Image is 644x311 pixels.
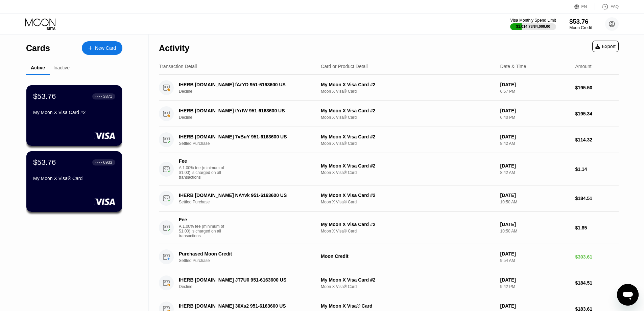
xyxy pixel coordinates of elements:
div: IHERB [DOMAIN_NAME] 7vBuY 951-6163600 USSettled PurchaseMy Moon X Visa Card #2Moon X Visa® Card[D... [159,127,619,153]
div: Decline [179,115,320,120]
div: EN [581,4,587,9]
div: Cards [26,43,50,53]
div: Activity [159,43,189,53]
div: IHERB [DOMAIN_NAME] 30Xs2 951-6163600 US [179,303,310,309]
div: $1.14 [575,166,619,172]
div: Moon Credit [569,25,592,30]
div: $1,014.78 / $4,000.00 [516,24,550,28]
div: Purchased Moon CreditSettled PurchaseMoon Credit[DATE]9:54 AM$303.61 [159,244,619,270]
div: Date & Time [500,64,526,69]
div: My Moon X Visa Card #2 [321,163,495,169]
div: [DATE] [500,303,570,309]
div: Purchased Moon Credit [179,251,310,257]
div: IHERB [DOMAIN_NAME] fArYD 951-6163600 USDeclineMy Moon X Visa Card #2Moon X Visa® Card[DATE]6:57 ... [159,75,619,101]
div: EN [574,3,595,10]
div: Decline [179,284,320,289]
div: 9:54 AM [500,258,570,263]
div: $53.76Moon Credit [569,18,592,30]
div: IHERB [DOMAIN_NAME] NAYvk 951-6163600 USSettled PurchaseMy Moon X Visa Card #2Moon X Visa® Card[D... [159,185,619,212]
div: [DATE] [500,193,570,198]
div: Moon X Visa® Card [321,200,495,204]
div: $1.85 [575,225,619,230]
div: IHERB [DOMAIN_NAME] JT7U0 951-6163600 US [179,277,310,283]
div: My Moon X Visa Card #2 [321,193,495,198]
div: 6:57 PM [500,89,570,94]
div: 6:40 PM [500,115,570,120]
div: 9:42 PM [500,284,570,289]
div: New Card [82,41,122,55]
div: Moon X Visa® Card [321,141,495,146]
div: 3871 [103,94,112,99]
div: My Moon X Visa Card #2 [321,277,495,283]
div: ● ● ● ● [95,95,102,97]
div: IHERB [DOMAIN_NAME] 7vBuY 951-6163600 US [179,134,310,139]
div: Settled Purchase [179,141,320,146]
div: My Moon X Visa Card #2 [321,108,495,113]
div: FAQ [595,3,619,10]
div: Card or Product Detail [321,64,368,69]
div: Moon X Visa® Card [321,170,495,175]
div: Decline [179,89,320,94]
div: IHERB [DOMAIN_NAME] JT7U0 951-6163600 USDeclineMy Moon X Visa Card #2Moon X Visa® Card[DATE]9:42 ... [159,270,619,296]
div: A 1.00% fee (minimum of $1.00) is charged on all transactions [179,165,230,180]
div: [DATE] [500,251,570,257]
div: $114.32 [575,137,619,142]
div: Moon X Visa® Card [321,284,495,289]
div: Active [31,65,45,70]
div: $184.51 [575,280,619,286]
div: ● ● ● ● [95,161,102,163]
div: IHERB [DOMAIN_NAME] fArYD 951-6163600 US [179,82,310,87]
div: $303.61 [575,254,619,260]
div: Settled Purchase [179,200,320,204]
div: Export [592,41,619,52]
div: My Moon X Visa® Card [33,176,115,181]
div: Moon X Visa® Card [321,115,495,120]
div: $53.76 [569,18,592,25]
div: [DATE] [500,108,570,113]
div: Settled Purchase [179,258,320,263]
div: My Moon X Visa Card #2 [33,110,115,115]
div: New Card [95,45,116,51]
div: $53.76 [33,158,56,167]
div: [DATE] [500,82,570,87]
div: Inactive [53,65,70,70]
div: $184.51 [575,196,619,201]
div: FeeA 1.00% fee (minimum of $1.00) is charged on all transactionsMy Moon X Visa Card #2Moon X Visa... [159,212,619,244]
div: $53.76● ● ● ●6933My Moon X Visa® Card [26,151,122,212]
div: Amount [575,64,591,69]
div: IHERB [DOMAIN_NAME] NAYvk 951-6163600 US [179,193,310,198]
div: Moon Credit [321,253,495,259]
div: FeeA 1.00% fee (minimum of $1.00) is charged on all transactionsMy Moon X Visa Card #2Moon X Visa... [159,153,619,185]
div: 8:42 AM [500,141,570,146]
div: [DATE] [500,222,570,227]
div: [DATE] [500,134,570,139]
div: [DATE] [500,163,570,169]
div: My Moon X Visa Card #2 [321,82,495,87]
div: 8:42 AM [500,170,570,175]
div: My Moon X Visa® Card [321,303,495,309]
div: 10:50 AM [500,200,570,204]
div: 10:50 AM [500,229,570,234]
div: Visa Monthly Spend Limit$1,014.78/$4,000.00 [510,18,556,30]
div: My Moon X Visa Card #2 [321,134,495,139]
div: 6933 [103,160,112,165]
div: A 1.00% fee (minimum of $1.00) is charged on all transactions [179,224,230,238]
div: Moon X Visa® Card [321,229,495,234]
div: Moon X Visa® Card [321,89,495,94]
div: $53.76● ● ● ●3871My Moon X Visa Card #2 [26,85,122,146]
div: FAQ [611,4,619,9]
div: My Moon X Visa Card #2 [321,222,495,227]
div: $195.50 [575,85,619,90]
div: IHERB [DOMAIN_NAME] tYrtW 951-6163600 US [179,108,310,113]
iframe: Кнопка запуска окна обмена сообщениями [617,284,639,306]
div: [DATE] [500,277,570,283]
div: IHERB [DOMAIN_NAME] tYrtW 951-6163600 USDeclineMy Moon X Visa Card #2Moon X Visa® Card[DATE]6:40 ... [159,101,619,127]
div: Transaction Detail [159,64,197,69]
div: Fee [179,158,226,164]
div: Visa Monthly Spend Limit [510,18,556,23]
div: Export [595,44,616,49]
div: $53.76 [33,92,56,101]
div: Fee [179,217,226,222]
